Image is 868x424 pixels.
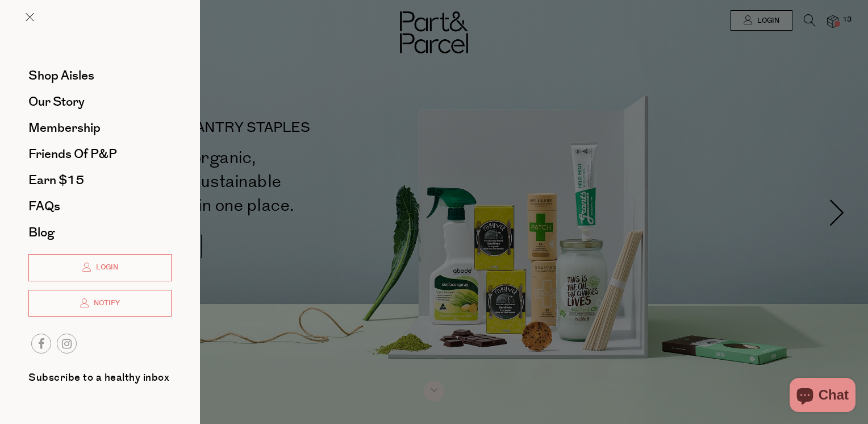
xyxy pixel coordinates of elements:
span: Earn $15 [28,171,84,189]
a: Blog [28,226,172,239]
label: Subscribe to a healthy inbox [28,373,169,387]
a: Earn $15 [28,174,172,186]
span: Blog [28,223,55,242]
span: Shop Aisles [28,66,94,85]
span: Notify [91,298,120,308]
span: FAQs [28,197,60,215]
a: FAQs [28,200,172,213]
span: Friends of P&P [28,145,117,163]
span: Login [93,263,118,272]
span: Our Story [28,93,85,111]
inbox-online-store-chat: Shopify online store chat [786,378,859,415]
a: Notify [28,290,172,317]
a: Shop Aisles [28,69,172,82]
a: Our Story [28,95,172,108]
a: Membership [28,122,172,134]
a: Friends of P&P [28,148,172,160]
a: Login [28,254,172,281]
span: Membership [28,119,101,137]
